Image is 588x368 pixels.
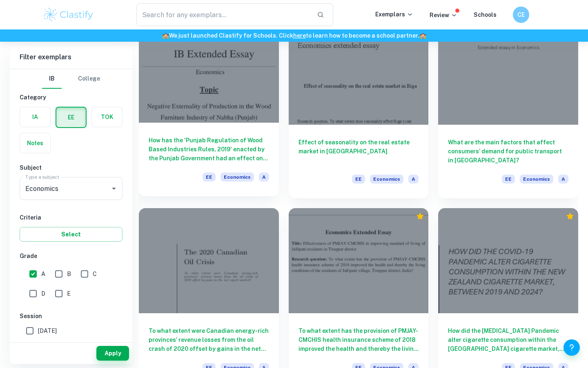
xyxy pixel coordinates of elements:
h6: Criteria [20,213,122,222]
div: Premium [566,212,574,220]
div: Premium [416,212,424,220]
span: A [408,175,419,184]
span: EE [352,175,365,184]
a: Schools [474,11,497,18]
span: EE [502,175,515,184]
button: CE [513,7,529,23]
a: How has the 'Punjab Regulation of Wood Based Industries Rules, 2019' enacted by the Punjab Govern... [139,20,279,198]
span: EE [203,173,216,182]
span: [DATE] [38,326,57,335]
h6: To what extent has the provision of PMJAY-CMCHIS health insurance scheme of 2018 improved the hea... [298,326,419,353]
h6: Filter exemplars [10,46,132,69]
img: Clastify logo [42,7,94,23]
button: Open [108,183,120,194]
span: 🏫 [162,32,169,39]
span: Economics [220,173,254,182]
span: A [41,269,45,278]
label: Type a subject [25,173,59,180]
a: here [293,32,306,39]
span: B [67,269,71,278]
h6: Grade [20,251,122,260]
span: A [259,173,269,182]
h6: How has the 'Punjab Regulation of Wood Based Industries Rules, 2019' enacted by the Punjab Govern... [149,136,269,163]
button: Notes [20,133,50,153]
button: Apply [96,346,129,361]
span: Economics [520,175,553,184]
h6: We just launched Clastify for Schools. Click to learn how to become a school partner. [2,31,586,40]
h6: Category [20,93,122,102]
div: Filter type choice [42,69,100,89]
h6: What are the main factors that affect consumers’ demand for public transport in [GEOGRAPHIC_DATA]? [448,138,568,165]
span: A [558,175,568,184]
span: C [93,269,97,278]
h6: CE [517,10,526,19]
h6: Session [20,312,122,321]
h6: Effect of seasonality on the real estate market in [GEOGRAPHIC_DATA] [298,138,419,165]
button: IB [42,69,62,89]
h6: To what extent were Canadian energy-rich provinces’ revenue losses from the oil crash of 2020 off... [149,326,269,353]
p: Review [430,11,457,20]
h6: Subject [20,163,122,172]
span: Economics [370,175,403,184]
button: Help and Feedback [563,339,580,356]
button: College [78,69,100,89]
span: D [41,289,45,298]
a: Effect of seasonality on the real estate market in [GEOGRAPHIC_DATA]EEEconomicsA [289,20,429,198]
input: Search for any exemplars... [136,3,310,26]
button: TOK [92,107,122,127]
button: IA [20,107,50,127]
span: E [67,289,71,298]
h6: How did the [MEDICAL_DATA] Pandemic alter cigarette consumption within the [GEOGRAPHIC_DATA] ciga... [448,326,568,353]
a: What are the main factors that affect consumers’ demand for public transport in [GEOGRAPHIC_DATA]... [438,20,578,198]
p: Exemplars [375,10,413,19]
button: Select [20,227,122,242]
span: 🏫 [419,32,426,39]
button: EE [56,108,86,127]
